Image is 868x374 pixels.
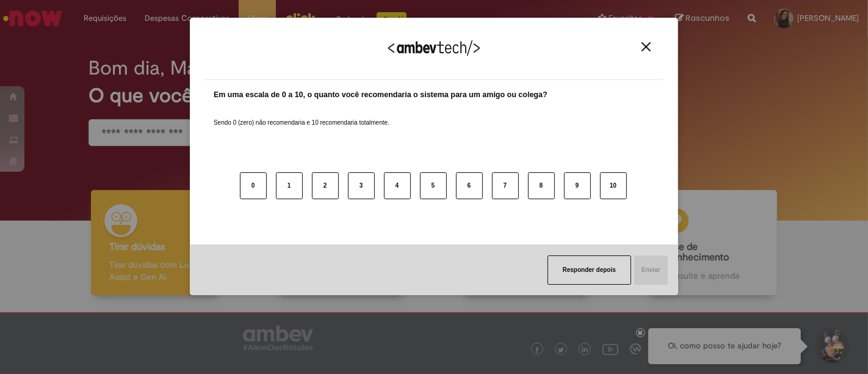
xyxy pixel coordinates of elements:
[564,172,591,199] button: 9
[276,172,303,199] button: 1
[214,89,548,101] label: Em uma escala de 0 a 10, o quanto você recomendaria o sistema para um amigo ou colega?
[528,172,555,199] button: 8
[456,172,483,199] button: 6
[384,172,411,199] button: 4
[214,104,389,127] label: Sendo 0 (zero) não recomendaria e 10 recomendaria totalmente.
[548,255,631,285] button: Responder depois
[312,172,339,199] button: 2
[420,172,447,199] button: 5
[348,172,375,199] button: 3
[638,42,654,52] button: Close
[492,172,519,199] button: 7
[388,40,480,56] img: Logo Ambevtech
[642,42,651,51] img: Close
[240,172,267,199] button: 0
[600,172,627,199] button: 10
